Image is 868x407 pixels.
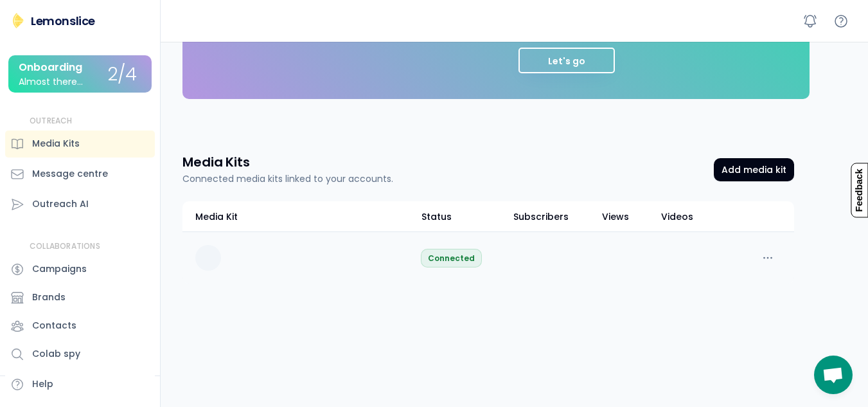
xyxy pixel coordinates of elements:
div: Subscribers [509,210,573,224]
img: Lemonslice [10,13,26,28]
a: Bate-papo aberto [814,356,853,394]
div: Status [421,210,499,224]
button: Add media kit [714,158,794,181]
div: Connected media kits linked to your accounts. [182,172,393,186]
div: COLLABORATIONS [30,241,100,252]
div: Lemonslice [31,13,95,29]
div: 2/4 [108,65,137,85]
div: Onboarding [19,62,82,73]
div: Views [583,210,648,224]
div: OUTREACH [30,116,73,127]
div: Almost there... [19,77,83,87]
h3: Media Kits [182,153,250,171]
div: Campaigns [32,262,87,276]
div: Outreach AI [32,197,89,211]
div: Media Kits [32,137,80,150]
div: Videos [658,210,696,224]
div: Last refreshed: Aug 28th, 2025, 3:58 pm [421,249,482,267]
div: Message centre [32,167,108,181]
button: Let's go [518,48,615,73]
div: Help [32,377,53,391]
div: Contacts [32,319,76,332]
div: Media Kit [195,210,238,224]
div: Brands [32,291,66,304]
div: Colab spy [32,347,80,361]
